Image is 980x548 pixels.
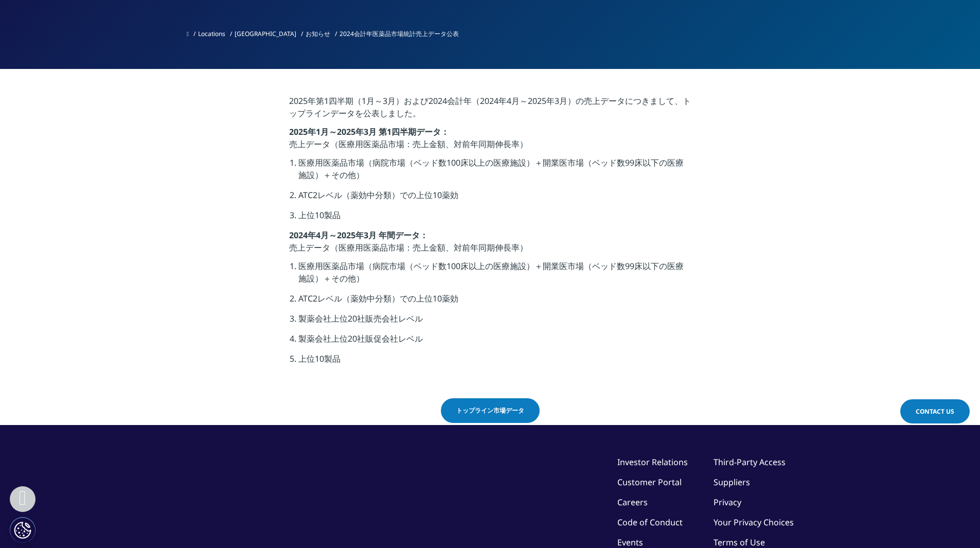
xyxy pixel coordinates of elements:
[289,138,691,156] p: 売上データ（医療用医薬品市場：売上金額、対前年同期伸長率）
[441,398,540,423] a: トップライン市場データ
[10,517,35,543] button: Cookie 設定
[198,29,225,38] a: Locations
[714,537,765,548] a: Terms of Use
[714,517,794,528] a: Your Privacy Choices
[916,407,954,416] span: Contact Us
[289,229,428,241] strong: 2024年4月～2025年3月 年間データ：
[298,189,691,209] li: ATC2レベル（薬効中分類）での上位10薬効
[289,241,691,260] p: 売上データ（医療用医薬品市場：売上金額、対前年同期伸長率）
[456,406,524,415] span: トップライン市場データ
[617,497,648,508] a: Careers
[306,29,330,38] a: お知らせ
[617,537,643,548] a: Events
[289,95,691,126] p: 2025年第1四半期（1月～3月）および2024会計年（2024年4月～2025年3月）の売上データにつきまして、トップラインデータを公表しました。
[298,352,691,373] li: 上位10製品
[617,456,688,468] a: Investor Relations
[235,29,296,38] a: [GEOGRAPHIC_DATA]
[298,209,691,229] li: 上位10製品
[298,332,691,352] li: 製薬会社上位20社販促会社レベル
[714,456,786,468] a: Third-Party Access
[900,399,970,423] a: Contact Us
[617,476,682,488] a: Customer Portal
[298,260,691,292] li: 医療用医薬品市場（病院市場（ベッド数100床以上の医療施設）＋開業医市場（ベッド数99床以下の医療施設）＋その他）
[298,292,691,312] li: ATC2レベル（薬効中分類）での上位10薬効
[714,497,741,508] a: Privacy
[340,29,459,38] span: 2024会計年医薬品市場統計売上データ公表
[617,517,683,528] a: Code of Conduct
[714,476,750,488] a: Suppliers
[289,126,449,137] strong: 2025年1月～2025年3月 第1四半期データ：
[298,156,691,189] li: 医療用医薬品市場（病院市場（ベッド数100床以上の医療施設）＋開業医市場（ベッド数99床以下の医療施設）＋その他）
[298,312,691,332] li: 製薬会社上位20社販売会社レベル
